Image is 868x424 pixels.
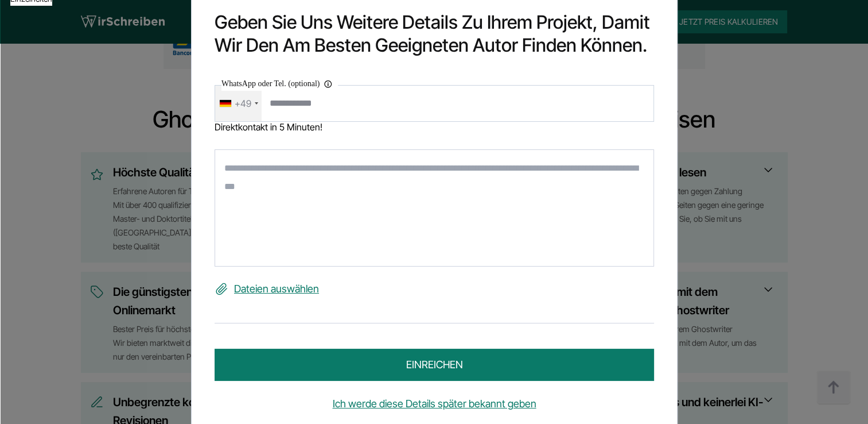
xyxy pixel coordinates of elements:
label: Dateien auswählen [215,280,654,298]
div: +49 [235,94,251,113]
button: einreichen [215,349,654,381]
h2: Geben Sie uns weitere Details zu Ihrem Projekt, damit wir den am besten geeigneten Autor finden k... [215,11,654,57]
a: Ich werde diese Details später bekannt geben [215,395,654,413]
label: WhatsApp oder Tel. (optional) [221,77,338,91]
div: Telephone country code [215,86,262,121]
div: Direktkontakt in 5 Minuten! [215,122,654,132]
